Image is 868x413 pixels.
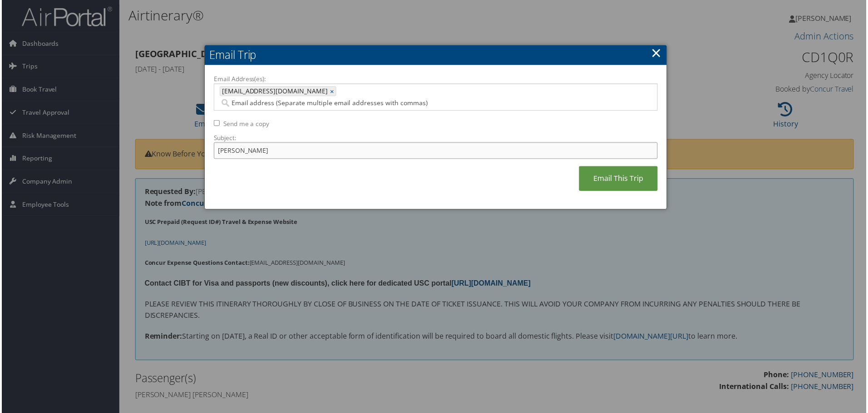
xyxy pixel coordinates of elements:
[213,75,659,84] label: Email Address(es):
[204,45,668,65] h2: Email Trip
[213,143,659,160] input: Add a short subject for the email
[330,87,335,96] a: ×
[219,99,571,108] input: Email address (Separate multiple email addresses with commas)
[213,134,659,143] label: Subject:
[652,44,663,62] a: ×
[219,87,327,96] span: [EMAIL_ADDRESS][DOMAIN_NAME]
[222,120,269,129] label: Send me a copy
[580,167,659,192] a: Email This Trip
